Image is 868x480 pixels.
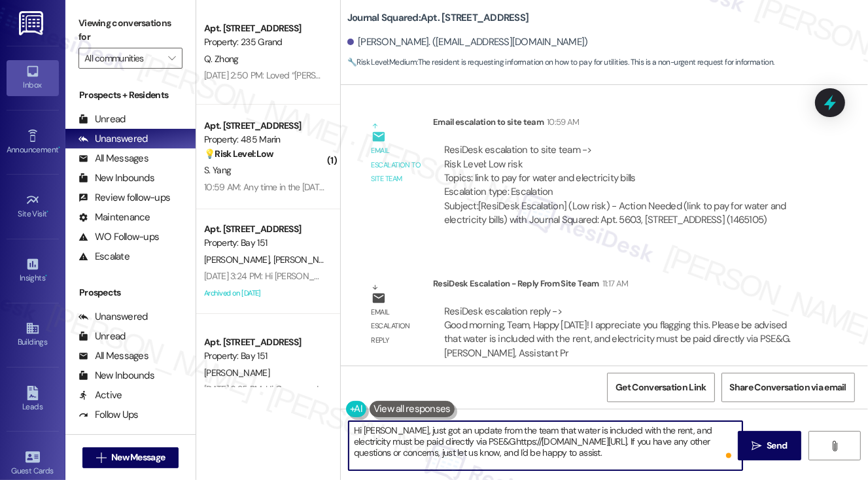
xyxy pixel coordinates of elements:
span: S. Yang [204,164,231,176]
div: 11:17 AM [599,277,629,290]
div: Email escalation to site team [372,144,423,186]
div: Apt. [STREET_ADDRESS] [204,22,325,35]
div: [PERSON_NAME]. ([EMAIL_ADDRESS][DOMAIN_NAME]) [347,35,588,49]
div: Escalate [78,250,130,264]
img: ResiDesk Logo [19,11,46,35]
input: All communities [84,48,162,69]
div: Subject: [ResiDesk Escalation] (Low risk) - Action Needed (link to pay for water and electricity ... [444,199,804,228]
div: Maintenance [78,211,150,224]
i:  [168,53,175,63]
div: Property: Bay 151 [204,349,325,363]
div: All Messages [78,152,148,165]
textarea: To enrich screen reader interactions, please activate Accessibility in Grammarly extension settings [349,421,743,470]
i:  [830,441,840,451]
span: [PERSON_NAME] [204,254,273,266]
div: Follow Ups [78,408,139,422]
span: [PERSON_NAME] [273,254,339,266]
div: Unanswered [78,132,148,146]
span: Send [767,439,787,453]
button: New Message [82,447,179,468]
div: 10:59 AM [544,115,580,129]
a: Site Visit • [7,189,59,224]
span: Q. Zhong [204,53,238,65]
a: Inbox [7,60,59,95]
span: Share Conversation via email [730,381,846,394]
b: Journal Squared: Apt. [STREET_ADDRESS] [347,11,529,25]
div: All Messages [78,349,148,363]
div: Email escalation reply [372,305,423,347]
span: • [45,271,47,281]
i:  [96,453,106,463]
div: New Inbounds [78,369,154,383]
div: WO Follow-ups [78,230,159,244]
a: Insights • [7,253,59,288]
a: Buildings [7,317,59,352]
div: Unanswered [78,310,148,324]
label: Viewing conversations for [78,13,182,48]
span: Get Conversation Link [616,381,706,394]
div: ResiDesk Escalation - Reply From Site Team [433,277,815,295]
button: Send [738,431,801,460]
span: : The resident is requesting information on how to pay for utilities. This is a non-urgent reques... [347,56,774,69]
div: Review follow-ups [78,191,170,205]
span: New Message [111,451,165,464]
div: Prospects + Residents [65,88,196,102]
div: Property: Bay 151 [204,236,325,250]
div: Unread [78,112,126,126]
div: Unread [78,330,126,343]
div: ResiDesk escalation reply -> Good morning, Team, Happy [DATE]! I appreciate you flagging this. Pl... [444,305,791,360]
div: Email escalation to site team [433,115,815,133]
div: Archived on [DATE] [203,285,326,301]
div: Apt. [STREET_ADDRESS] [204,335,325,349]
div: Prospects [65,286,196,300]
div: Apt. [STREET_ADDRESS] [204,222,325,236]
i:  [752,441,761,451]
div: Property: 485 Marin [204,133,325,146]
span: [PERSON_NAME] [204,367,269,379]
div: ResiDesk escalation to site team -> Risk Level: Low risk Topics: link to pay for water and electr... [444,143,804,199]
button: Get Conversation Link [607,373,714,402]
strong: 🔧 Risk Level: Medium [347,57,417,67]
div: Apt. [STREET_ADDRESS] [204,119,325,133]
span: • [58,143,60,152]
div: 10:59 AM: Any time in the [DATE] morning would be fine [204,181,413,193]
div: Active [78,388,122,402]
span: • [47,207,49,216]
button: Share Conversation via email [721,373,855,402]
a: Leads [7,382,59,417]
div: Property: 235 Grand [204,35,325,49]
strong: 💡 Risk Level: Low [204,148,273,160]
div: New Inbounds [78,171,154,185]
